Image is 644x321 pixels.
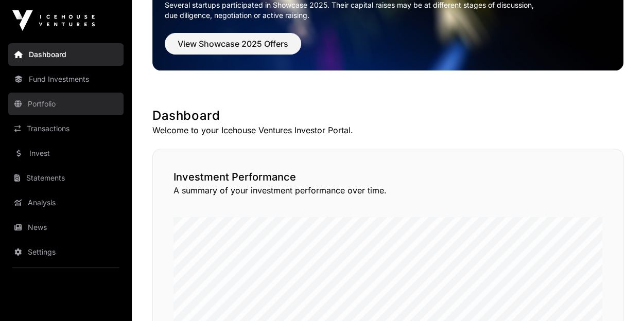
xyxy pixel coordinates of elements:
[178,38,288,50] span: View Showcase 2025 Offers
[165,33,301,55] button: View Showcase 2025 Offers
[8,142,124,165] a: Invest
[8,167,124,189] a: Statements
[8,216,124,239] a: News
[8,68,124,91] a: Fund Investments
[8,241,124,263] a: Settings
[593,272,644,321] iframe: Chat Widget
[8,117,124,140] a: Transactions
[8,43,124,66] a: Dashboard
[8,93,124,115] a: Portfolio
[173,170,602,184] h2: Investment Performance
[12,10,95,31] img: Icehouse Ventures Logo
[173,184,602,197] p: A summary of your investment performance over time.
[152,124,623,136] p: Welcome to your Icehouse Ventures Investor Portal.
[152,108,623,124] h1: Dashboard
[8,191,124,214] a: Analysis
[165,43,301,53] a: View Showcase 2025 Offers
